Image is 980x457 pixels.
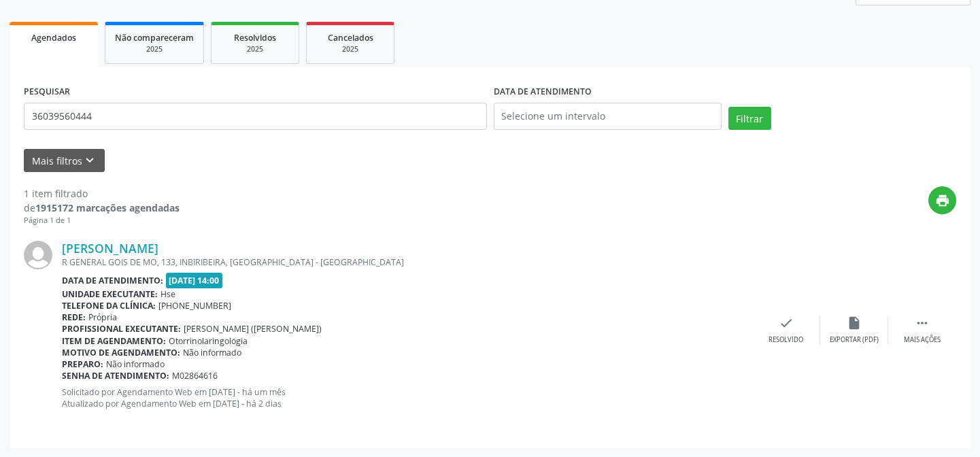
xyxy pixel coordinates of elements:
[158,300,231,311] span: [PHONE_NUMBER]
[160,288,175,300] span: Hse
[62,241,158,256] a: [PERSON_NAME]
[494,82,592,103] label: DATA DE ATENDIMENTO
[24,82,70,103] label: PESQUISAR
[234,32,276,44] span: Resolvidos
[328,32,373,44] span: Cancelados
[779,316,794,331] i: check
[115,32,194,44] span: Não compareceram
[184,323,322,335] span: [PERSON_NAME] ([PERSON_NAME])
[494,103,722,130] input: Selecione um intervalo
[169,335,248,347] span: Otorrinolaringologia
[24,241,52,269] img: img
[88,311,117,323] span: Própria
[24,149,105,173] button: Mais filtroskeyboard_arrow_down
[31,32,76,44] span: Agendados
[928,186,956,214] button: print
[24,103,487,130] input: Nome, código do beneficiário ou CPF
[24,215,180,226] div: Página 1 de 1
[24,201,180,215] div: de
[847,316,862,331] i: insert_drive_file
[915,316,930,331] i: 
[62,358,103,370] b: Preparo:
[904,335,941,345] div: Mais ações
[62,275,163,286] b: Data de atendimento:
[935,193,950,208] i: print
[172,370,218,382] span: M02864616
[24,186,180,201] div: 1 item filtrado
[62,386,752,409] p: Solicitado por Agendamento Web em [DATE] - há um mês Atualizado por Agendamento Web em [DATE] - h...
[35,201,180,214] strong: 1915172 marcações agendadas
[768,335,803,345] div: Resolvido
[830,335,879,345] div: Exportar (PDF)
[62,300,156,311] b: Telefone da clínica:
[166,273,223,288] span: [DATE] 14:00
[82,153,97,168] i: keyboard_arrow_down
[221,44,289,54] div: 2025
[62,335,166,347] b: Item de agendamento:
[316,44,384,54] div: 2025
[62,323,181,335] b: Profissional executante:
[62,256,752,268] div: R GENERAL GOIS DE MO, 133, INBIRIBEIRA, [GEOGRAPHIC_DATA] - [GEOGRAPHIC_DATA]
[115,44,194,54] div: 2025
[183,347,241,358] span: Não informado
[62,347,180,358] b: Motivo de agendamento:
[62,288,158,300] b: Unidade executante:
[62,370,169,382] b: Senha de atendimento:
[62,311,86,323] b: Rede:
[728,107,771,130] button: Filtrar
[106,358,165,370] span: Não informado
